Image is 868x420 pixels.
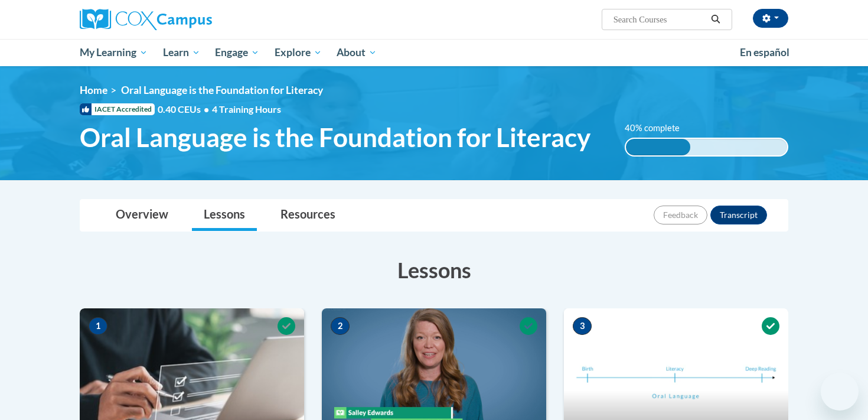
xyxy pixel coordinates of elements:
span: Engage [215,45,259,60]
span: 4 Training Hours [212,103,281,115]
a: About [329,39,385,66]
span: IACET Accredited [80,103,155,115]
button: Feedback [654,206,707,224]
label: 40% complete [625,122,693,135]
span: Explore [275,45,322,60]
img: Cox Campus [80,9,212,30]
input: Search Courses [612,12,707,27]
button: Account Settings [753,9,788,28]
div: 40% complete [626,139,690,155]
span: 3 [573,317,592,335]
div: Main menu [62,39,806,66]
a: Learn [155,39,208,66]
span: Oral Language is the Foundation for Literacy [80,122,590,153]
span: En español [740,46,789,58]
h3: Lessons [80,255,788,285]
a: Resources [269,200,347,231]
span: My Learning [80,45,148,60]
a: En español [732,40,797,65]
a: Cox Campus [80,9,304,30]
span: 2 [331,317,350,335]
button: Search [707,12,725,27]
iframe: Button to launch messaging window [821,373,859,411]
span: Oral Language is the Foundation for Literacy [121,84,323,96]
a: Overview [104,200,180,231]
a: Home [80,84,107,96]
span: Learn [163,45,200,60]
a: My Learning [72,39,155,66]
a: Engage [207,39,267,66]
span: About [337,45,377,60]
a: Lessons [192,200,257,231]
span: • [204,103,209,115]
a: Explore [267,39,329,66]
span: 0.40 CEUs [158,103,212,116]
button: Transcript [710,206,767,224]
span: 1 [89,317,107,335]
